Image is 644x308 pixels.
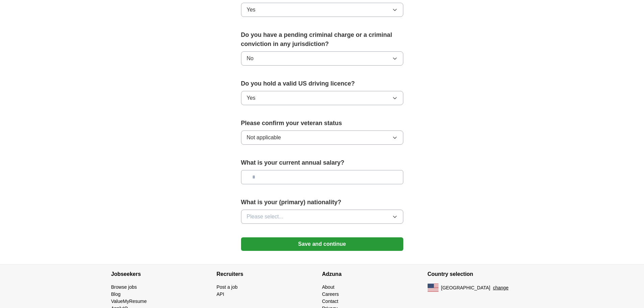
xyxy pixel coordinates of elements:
a: ValueMyResume [111,299,147,304]
a: Browse jobs [111,284,137,290]
img: US flag [428,284,438,292]
button: Save and continue [241,237,403,251]
h4: Country selection [428,265,533,284]
span: Not applicable [247,134,281,142]
button: Yes [241,91,403,105]
span: No [247,54,254,63]
span: Yes [247,6,256,14]
span: Please select... [247,213,284,221]
a: Post a job [217,284,238,290]
a: About [322,284,335,290]
span: [GEOGRAPHIC_DATA] [441,284,491,291]
label: What is your (primary) nationality? [241,198,403,207]
label: Do you have a pending criminal charge or a criminal conviction in any jurisdiction? [241,30,403,49]
button: Yes [241,3,403,17]
label: What is your current annual salary? [241,158,403,167]
a: Careers [322,291,339,297]
span: Yes [247,94,256,102]
label: Do you hold a valid US driving licence? [241,79,403,88]
a: API [217,291,224,297]
label: Please confirm your veteran status [241,119,403,128]
button: Please select... [241,210,403,224]
button: change [493,284,508,291]
a: Contact [322,299,338,304]
a: Blog [111,291,121,297]
button: No [241,51,403,66]
button: Not applicable [241,131,403,145]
